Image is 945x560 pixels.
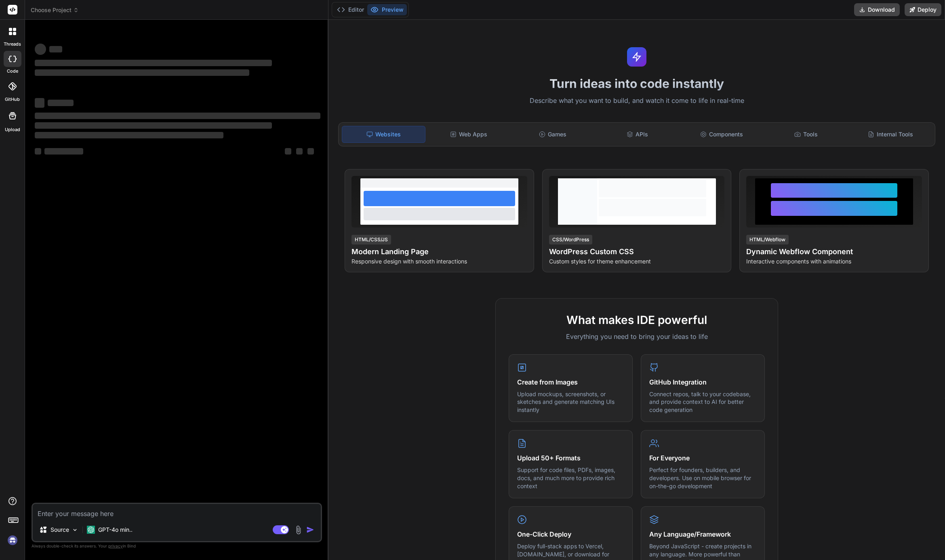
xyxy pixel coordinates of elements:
[35,69,249,76] span: ‌
[596,126,679,143] div: APIs
[511,126,594,143] div: Games
[35,44,46,55] span: ‌
[294,525,303,535] img: attachment
[35,148,41,155] span: ‌
[5,126,20,133] label: Upload
[746,257,922,265] p: Interactive components with animations
[517,466,624,490] p: Support for code files, PDFs, images, docs, and much more to provide rich context
[517,377,624,387] h4: Create from Images
[549,235,592,244] div: CSS/WordPress
[285,148,291,155] span: ‌
[517,529,624,539] h4: One-Click Deploy
[351,246,527,257] h4: Modern Landing Page
[649,377,756,387] h4: GitHub Integration
[4,41,21,48] label: threads
[649,390,756,414] p: Connect repos, talk to your codebase, and provide context to AI for better code generation
[746,235,789,244] div: HTML/Webflow
[35,60,272,66] span: ‌
[72,527,78,533] img: Pick Models
[509,332,765,341] p: Everything you need to bring your ideas to life
[351,235,391,244] div: HTML/CSS/JS
[680,126,763,143] div: Components
[334,4,367,15] button: Editor
[351,257,527,265] p: Responsive design with smooth interactions
[649,529,756,539] h4: Any Language/Framework
[549,257,725,265] p: Custom styles for theme enhancement
[31,6,79,14] span: Choose Project
[849,126,932,143] div: Internal Tools
[854,3,900,16] button: Download
[517,453,624,463] h4: Upload 50+ Formats
[649,466,756,490] p: Perfect for founders, builders, and developers. Use on mobile browser for on-the-go development
[306,526,314,534] img: icon
[48,100,74,106] span: ‌
[49,46,62,52] span: ‌
[6,533,19,547] img: signin
[44,148,83,155] span: ‌
[905,3,941,16] button: Deploy
[517,390,624,414] p: Upload mockups, screenshots, or sketches and generate matching UIs instantly
[7,68,18,75] label: code
[342,126,425,143] div: Websites
[333,96,940,106] p: Describe what you want to build, and watch it come to life in real-time
[509,311,765,328] h2: What makes IDE powerful
[296,148,303,155] span: ‌
[35,132,223,138] span: ‌
[35,113,320,119] span: ‌
[307,148,314,155] span: ‌
[98,526,133,534] p: GPT-4o min..
[51,526,69,534] p: Source
[35,98,44,108] span: ‌
[746,246,922,257] h4: Dynamic Webflow Component
[87,526,95,534] img: GPT-4o mini
[108,543,123,548] span: privacy
[333,76,940,91] h1: Turn ideas into code instantly
[649,453,756,463] h4: For Everyone
[549,246,725,257] h4: WordPress Custom CSS
[427,126,510,143] div: Web Apps
[367,4,407,15] button: Preview
[5,96,20,103] label: GitHub
[764,126,847,143] div: Tools
[35,122,272,129] span: ‌
[32,542,322,550] p: Always double-check its answers. Your in Bind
